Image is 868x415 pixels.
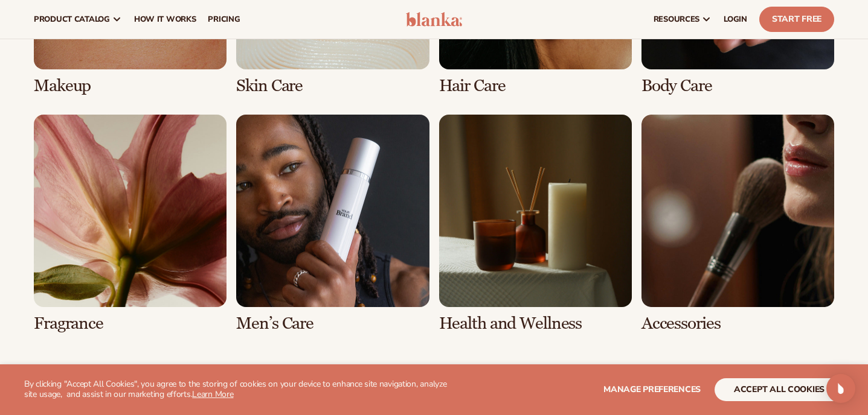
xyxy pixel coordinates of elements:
[641,115,834,333] div: 8 / 8
[724,14,747,24] span: LOGIN
[34,115,227,333] div: 5 / 8
[439,77,632,95] h3: Hair Care
[654,14,699,24] span: resources
[826,374,855,403] div: Open Intercom Messenger
[236,115,429,333] div: 6 / 8
[641,77,834,95] h3: Body Care
[759,7,834,32] a: Start Free
[34,77,227,95] h3: Makeup
[192,388,233,400] a: Learn More
[236,77,429,95] h3: Skin Care
[603,384,701,395] span: Manage preferences
[134,14,196,24] span: How It Works
[406,12,463,27] img: logo
[208,14,240,24] span: pricing
[603,378,701,401] button: Manage preferences
[34,14,110,24] span: product catalog
[439,115,632,333] div: 7 / 8
[715,378,844,401] button: accept all cookies
[24,379,452,400] p: By clicking "Accept All Cookies", you agree to the storing of cookies on your device to enhance s...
